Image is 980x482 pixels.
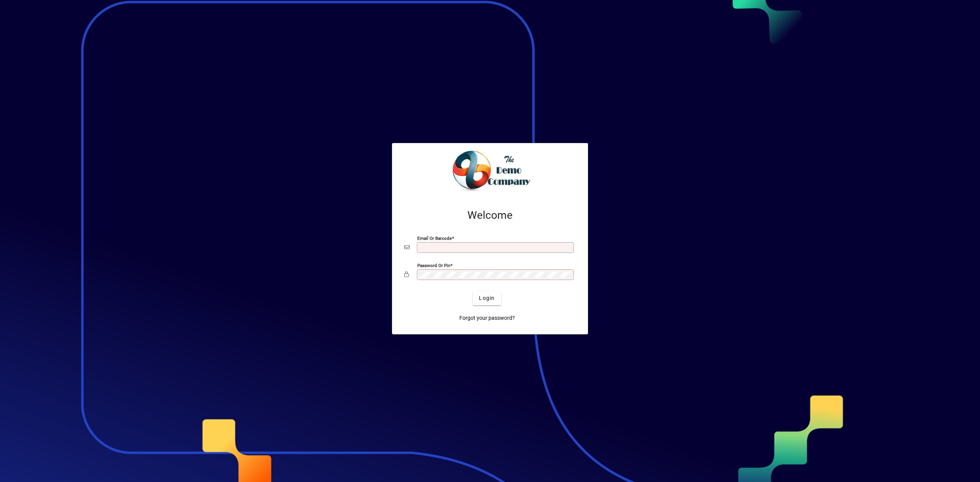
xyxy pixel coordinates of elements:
[417,235,452,241] mat-label: Email or Barcode
[404,209,576,222] h2: Welcome
[459,314,515,322] span: Forgot your password?
[456,311,518,325] a: Forgot your password?
[479,294,495,302] span: Login
[417,262,450,268] mat-label: Password or Pin
[473,291,501,305] button: Login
